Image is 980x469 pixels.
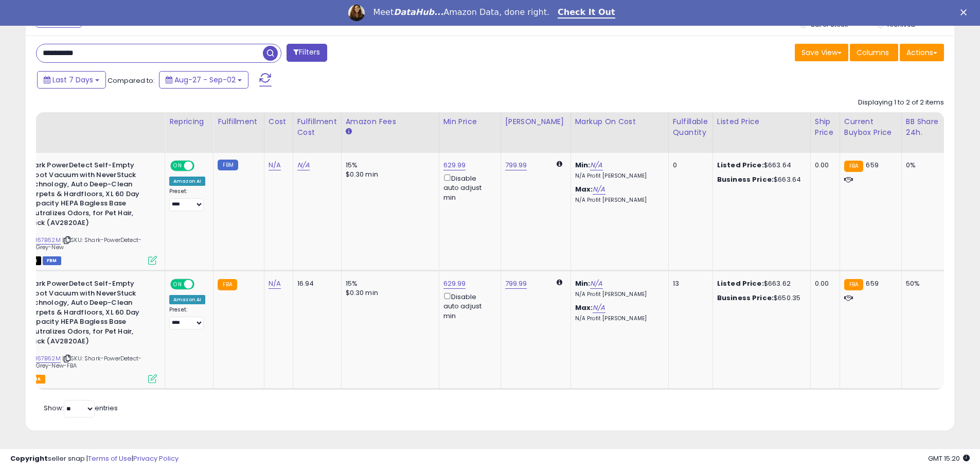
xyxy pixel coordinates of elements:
a: N/A [269,160,281,170]
div: $663.64 [717,175,803,184]
p: N/A Profit [PERSON_NAME] [575,197,661,204]
span: OFF [193,280,209,289]
span: FBA [28,375,45,384]
div: 0.00 [815,161,832,170]
div: Close [960,9,971,15]
div: 13 [673,279,705,288]
small: FBA [218,279,237,290]
span: OFF [193,162,209,170]
div: Current Buybox Price [844,116,897,138]
i: DataHub... [394,7,443,17]
b: Business Price: [717,175,774,184]
p: N/A Profit [PERSON_NAME] [575,172,661,180]
button: Filters [287,44,327,62]
a: N/A [297,160,310,170]
b: Listed Price: [717,160,764,170]
span: | SKU: Shark-PowerDetect-AV2820AE-Grey-New [3,236,141,251]
a: Check It Out [558,7,615,19]
div: 0.00 [815,279,832,288]
div: Amazon AI [169,295,205,304]
img: Profile image for Georgie [348,5,365,21]
div: Amazon Fees [346,116,435,127]
div: seller snap | | [10,454,179,464]
a: N/A [593,303,605,313]
div: 15% [346,279,431,288]
div: Disable auto adjust min [443,172,493,202]
div: $663.64 [717,161,803,170]
a: N/A [590,160,602,170]
div: Fulfillment Cost [297,116,337,138]
a: N/A [590,279,602,289]
div: Ship Price [815,116,835,138]
b: Min: [575,279,591,288]
div: Repricing [169,116,209,127]
a: 799.99 [505,279,527,289]
div: Disable auto adjust min [443,291,493,321]
span: 2025-09-11 15:20 GMT [928,454,970,463]
b: Shark PowerDetect Self-Empty Robot Vacuum with NeverStuck Technology, Auto Deep-Clean Carpets & H... [26,161,151,230]
span: 659 [866,279,878,288]
div: 0 [673,161,705,170]
div: $663.62 [717,279,803,288]
span: Columns [857,47,889,58]
div: Fulfillable Quantity [673,116,708,138]
button: Columns [850,44,898,61]
button: Aug-27 - Sep-02 [159,71,248,89]
small: FBM [218,160,238,170]
span: FBM [43,256,61,265]
span: | SKU: Shark-PowerDetect-AV2820AE-Grey-New-FBA [3,354,141,370]
div: Cost [269,116,289,127]
div: Displaying 1 to 2 of 2 items [858,98,944,108]
a: 799.99 [505,160,527,170]
small: Amazon Fees. [346,127,352,136]
button: Actions [900,44,944,61]
a: 629.99 [443,279,466,289]
p: N/A Profit [PERSON_NAME] [575,315,661,322]
span: Aug-27 - Sep-02 [174,75,236,85]
small: FBA [844,161,863,172]
strong: Copyright [10,454,48,463]
div: 0% [906,161,940,170]
div: Min Price [443,116,496,127]
div: $650.35 [717,293,803,303]
th: The percentage added to the cost of goods (COGS) that forms the calculator for Min & Max prices. [571,112,668,153]
a: N/A [593,184,605,195]
div: Preset: [169,306,205,329]
p: N/A Profit [PERSON_NAME] [575,291,661,298]
span: ON [171,162,184,170]
span: Show: entries [44,403,118,413]
div: 15% [346,161,431,170]
button: Last 7 Days [37,71,106,89]
a: 629.99 [443,160,466,170]
span: Last 7 Days [52,75,93,85]
div: 50% [906,279,940,288]
div: Meet Amazon Data, done right. [373,7,549,18]
div: Fulfillment [218,116,259,127]
div: Markup on Cost [575,116,664,127]
div: BB Share 24h. [906,116,943,138]
a: B0D167B62M [24,236,61,245]
small: FBA [844,279,863,290]
span: ON [171,280,184,289]
b: Min: [575,160,591,170]
b: Max: [575,303,593,312]
b: Listed Price: [717,279,764,288]
b: Business Price: [717,293,774,303]
span: Compared to: [108,76,155,85]
div: 16.94 [297,279,333,288]
button: Save View [795,44,848,61]
div: Listed Price [717,116,806,127]
a: Privacy Policy [133,454,179,463]
a: N/A [269,279,281,289]
div: $0.30 min [346,288,431,298]
b: Max: [575,184,593,194]
a: B0D167B62M [24,354,61,363]
div: Amazon AI [169,177,205,186]
div: $0.30 min [346,170,431,179]
div: Preset: [169,188,205,211]
a: Terms of Use [88,454,132,463]
b: Shark PowerDetect Self-Empty Robot Vacuum with NeverStuck Technology, Auto Deep-Clean Carpets & H... [26,279,151,349]
div: [PERSON_NAME] [505,116,566,127]
span: 659 [866,160,878,170]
